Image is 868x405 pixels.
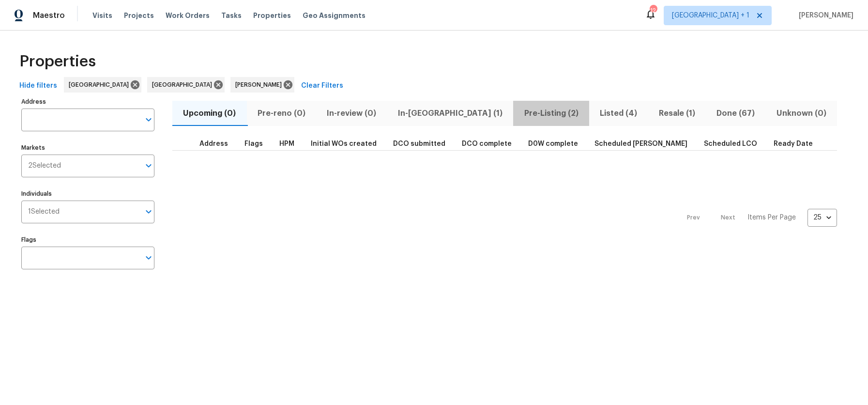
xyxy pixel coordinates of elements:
[142,113,155,126] button: Open
[807,205,837,230] div: 25
[301,80,343,92] span: Clear Filters
[322,107,381,120] span: In-review (0)
[199,140,228,147] span: Address
[28,208,60,216] span: 1 Selected
[654,107,700,120] span: Resale (1)
[69,80,133,90] span: [GEOGRAPHIC_DATA]
[142,159,155,172] button: Open
[678,156,837,279] nav: Pagination Navigation
[297,77,347,95] button: Clear Filters
[230,77,294,93] div: [PERSON_NAME]
[528,140,578,147] span: D0W complete
[311,140,377,147] span: Initial WOs created
[244,140,263,147] span: Flags
[253,107,311,120] span: Pre-reno (0)
[28,162,61,170] span: 2 Selected
[64,77,141,93] div: [GEOGRAPHIC_DATA]
[704,140,757,147] span: Scheduled LCO
[279,140,294,147] span: HPM
[221,12,242,19] span: Tasks
[595,107,642,120] span: Listed (4)
[152,80,216,90] span: [GEOGRAPHIC_DATA]
[19,80,57,92] span: Hide filters
[21,191,154,197] label: Individuals
[142,205,155,218] button: Open
[795,11,853,20] span: [PERSON_NAME]
[166,11,210,20] span: Work Orders
[462,140,512,147] span: DCO complete
[712,107,760,120] span: Done (67)
[393,140,445,147] span: DCO submitted
[19,57,96,66] span: Properties
[33,11,65,20] span: Maestro
[21,237,154,243] label: Flags
[15,77,61,95] button: Hide filters
[124,11,154,20] span: Projects
[92,11,112,20] span: Visits
[21,99,154,105] label: Address
[594,140,687,147] span: Scheduled [PERSON_NAME]
[235,80,286,90] span: [PERSON_NAME]
[21,145,154,151] label: Markets
[672,11,749,20] span: [GEOGRAPHIC_DATA] + 1
[147,77,225,93] div: [GEOGRAPHIC_DATA]
[774,140,813,147] span: Ready Date
[772,107,832,120] span: Unknown (0)
[393,107,508,120] span: In-[GEOGRAPHIC_DATA] (1)
[519,107,583,120] span: Pre-Listing (2)
[253,11,291,20] span: Properties
[650,6,656,16] div: 12
[303,11,365,20] span: Geo Assignments
[747,213,796,222] p: Items Per Page
[178,107,241,120] span: Upcoming (0)
[142,251,155,265] button: Open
